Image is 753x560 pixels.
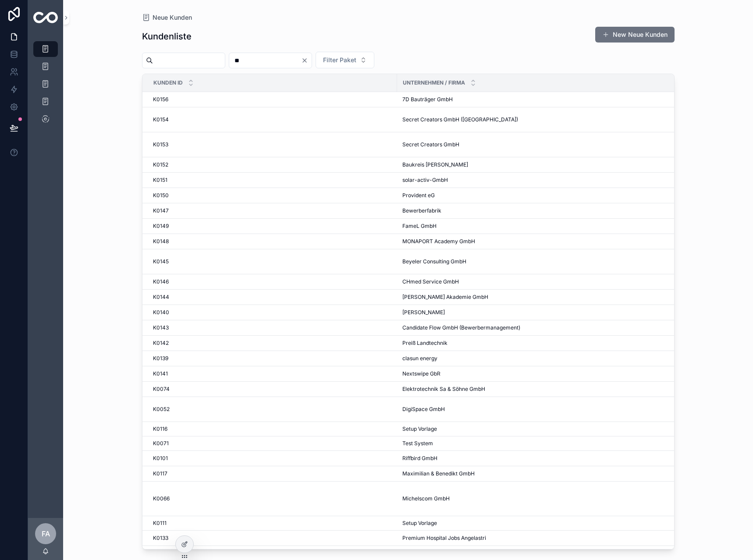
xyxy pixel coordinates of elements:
a: Secret Creators GmbH ([GEOGRAPHIC_DATA]) [402,116,675,123]
span: FameL GmbH [402,223,437,230]
span: FA [42,528,50,539]
a: [PERSON_NAME] Akademie GmbH [402,294,675,301]
a: Maximilian & Benedikt GmbH [402,470,675,477]
a: K0140 [153,309,392,316]
a: K0052 [153,406,392,413]
span: K0071 [153,440,169,447]
button: Clear [301,57,312,64]
a: Preiß Landtechnik [402,340,675,347]
a: K0133 [153,535,392,542]
a: Neue Kunden [142,13,192,22]
span: K0156 [153,96,168,103]
a: Nextswipe GbR [402,370,675,377]
a: K0111 [153,520,392,527]
a: Candidate Flow GmbH (Bewerbermanagement) [402,324,675,331]
a: CHmed Service GmbH [402,278,675,285]
span: K0052 [153,406,170,413]
span: Secret Creators GmbH ([GEOGRAPHIC_DATA]) [402,116,518,123]
a: Test System [402,440,675,447]
a: K0153 [153,141,392,148]
span: Maximilian & Benedikt GmbH [402,470,475,477]
a: K0071 [153,440,392,447]
a: K0151 [153,177,392,184]
span: Setup Vorlage [402,520,437,527]
span: Riffbird GmbH [402,455,437,462]
a: K0141 [153,370,392,377]
a: K0145 [153,258,392,265]
span: K0116 [153,425,167,432]
a: K0147 [153,207,392,214]
a: Setup Vorlage [402,520,675,527]
span: [PERSON_NAME] [402,309,445,316]
a: [PERSON_NAME] [402,309,675,316]
span: Test System [402,440,433,447]
span: 7D Bauträger GmbH [402,96,453,103]
a: Secret Creators GmbH [402,141,675,148]
span: Premium Hospital Jobs Angelastri [402,535,486,542]
a: K0148 [153,238,392,245]
span: K0143 [153,324,169,331]
a: Premium Hospital Jobs Angelastri [402,535,675,542]
a: K0139 [153,355,392,362]
span: K0147 [153,207,169,214]
a: clasun energy [402,355,675,362]
span: Unternehmen / Firma [403,79,465,86]
a: K0149 [153,223,392,230]
span: Bewerberfabrik [402,207,441,214]
a: Beyeler Consulting GmbH [402,258,675,265]
span: K0139 [153,355,168,362]
span: K0141 [153,370,168,377]
button: Select Button [316,52,374,68]
span: Beyeler Consulting GmbH [402,258,466,265]
a: Michelscom GmbH [402,495,675,502]
a: Provident eG [402,192,675,199]
a: Bewerberfabrik [402,207,675,214]
span: MONAPORT Academy GmbH [402,238,475,245]
span: K0117 [153,470,167,477]
span: Neue Kunden [153,13,192,22]
a: K0101 [153,455,392,462]
span: K0150 [153,192,169,199]
span: Michelscom GmbH [402,495,450,502]
span: Provident eG [402,192,435,199]
span: Preiß Landtechnik [402,340,448,347]
a: DigiSpace GmbH [402,406,675,413]
h1: Kundenliste [142,30,192,43]
span: K0111 [153,520,167,527]
span: K0153 [153,141,168,148]
span: K0066 [153,495,170,502]
a: K0154 [153,116,392,123]
a: K0066 [153,495,392,502]
a: MONAPORT Academy GmbH [402,238,675,245]
a: 7D Bauträger GmbH [402,96,675,103]
span: Elektrotechnik Sa & Söhne GmbH [402,386,485,393]
a: K0117 [153,470,392,477]
span: Setup Vorlage [402,425,437,432]
span: Filter Paket [323,56,356,64]
span: Baukreis [PERSON_NAME] [402,161,468,168]
a: K0156 [153,96,392,103]
span: Nextswipe GbR [402,370,440,377]
span: K0149 [153,223,169,230]
a: Elektrotechnik Sa & Söhne GmbH [402,386,675,393]
a: K0144 [153,294,392,301]
span: K0145 [153,258,169,265]
span: Secret Creators GmbH [402,141,459,148]
span: K0101 [153,455,168,462]
span: K0144 [153,294,169,301]
span: K0133 [153,535,168,542]
a: Riffbird GmbH [402,455,675,462]
a: New Neue Kunden [595,27,675,43]
span: K0148 [153,238,169,245]
a: solar-activ-GmbH [402,177,675,184]
a: FameL GmbH [402,223,675,230]
span: K0154 [153,116,169,123]
span: K0151 [153,177,167,184]
a: K0143 [153,324,392,331]
a: K0074 [153,386,392,393]
span: Kunden ID [153,79,183,86]
a: K0146 [153,278,392,285]
a: Setup Vorlage [402,425,675,432]
a: K0152 [153,161,392,168]
a: K0142 [153,340,392,347]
